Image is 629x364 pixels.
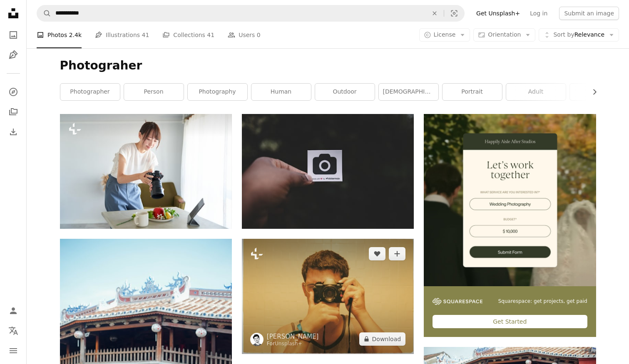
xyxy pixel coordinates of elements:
[60,114,232,228] img: female photographer shooting in the room
[95,22,149,48] a: Illustrations 41
[242,239,414,354] img: A man takes a selfie with a camera.
[275,341,302,347] a: Unsplash+
[553,31,574,38] span: Sort by
[525,7,552,20] a: Log in
[251,84,311,100] a: human
[433,298,482,305] img: file-1747939142011-51e5cc87e3c9
[559,7,619,20] button: Submit an image
[5,27,22,43] a: Photos
[539,28,619,42] button: Sort byRelevance
[242,114,414,228] img: person holding white paper showing camera illustration
[433,315,587,328] div: Get Started
[5,5,22,23] a: Home — Unsplash
[242,292,414,300] a: A man takes a selfie with a camera.
[389,247,405,260] button: Add to Collection
[5,322,22,339] button: Language
[5,124,22,140] a: Download History
[60,84,120,100] a: photographer
[162,22,214,48] a: Collections 41
[315,84,375,100] a: outdoor
[425,5,444,21] button: Clear
[5,342,22,359] button: Menu
[267,341,319,347] div: For
[359,332,406,346] button: Download
[424,114,596,286] img: file-1747939393036-2c53a76c450aimage
[488,31,521,38] span: Orientation
[242,167,414,175] a: person holding white paper showing camera illustration
[37,5,465,22] form: Find visuals sitewide
[5,47,22,63] a: Illustrations
[5,302,22,319] a: Log in / Sign up
[498,298,587,305] span: Squarespace: get projects, get paid
[250,333,264,346] img: Go to Lawrence Krowdeed's profile
[37,5,51,21] button: Search Unsplash
[369,247,385,260] button: Like
[587,84,596,100] button: scroll list to the right
[424,114,596,337] a: Squarespace: get projects, get paidGet Started
[506,84,566,100] a: adult
[188,84,247,100] a: photography
[142,30,149,40] span: 41
[379,84,438,100] a: [DEMOGRAPHIC_DATA]
[228,22,261,48] a: Users 0
[434,31,456,38] span: License
[5,104,22,120] a: Collections
[444,5,464,21] button: Visual search
[443,84,502,100] a: portrait
[124,84,184,100] a: person
[207,30,214,40] span: 41
[419,28,470,42] button: License
[60,167,232,175] a: female photographer shooting in the room
[60,58,596,73] h1: Photograher
[553,31,604,39] span: Relevance
[267,332,319,341] a: [PERSON_NAME]
[5,84,22,100] a: Explore
[257,30,261,40] span: 0
[473,28,535,42] button: Orientation
[471,7,525,20] a: Get Unsplash+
